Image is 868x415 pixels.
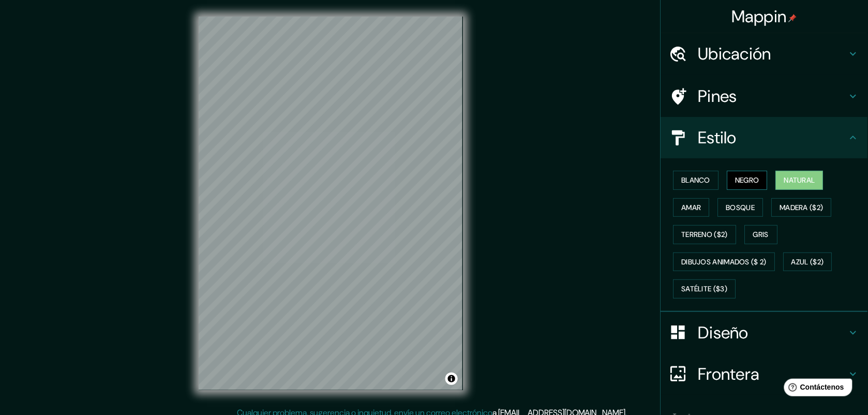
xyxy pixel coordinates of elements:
button: Bosque [718,198,764,217]
font: Satélite ($3) [682,283,728,295]
canvas: Mapa [199,17,463,390]
div: Pines [661,76,868,117]
font: Azul ($2) [792,256,825,269]
iframe: Help widget launcher [776,375,857,404]
button: Dibujos animados ($ 2) [674,253,775,272]
font: Madera ($2) [780,201,824,214]
h4: Diseño [698,322,847,343]
font: Mappin [732,6,787,27]
button: Blanco [674,171,719,190]
font: Negro [736,174,760,187]
button: Terreno ($2) [674,225,737,244]
font: Amar [682,201,701,214]
h4: Estilo [698,127,847,148]
button: Madera ($2) [772,198,832,217]
h4: Frontera [698,364,847,384]
font: Natural [784,174,815,187]
font: Gris [754,228,769,241]
button: Alternar atribución [445,373,458,385]
button: Negro [727,171,768,190]
div: Diseño [661,312,868,353]
font: Blanco [682,174,711,187]
font: Dibujos animados ($ 2) [682,256,767,269]
div: Estilo [661,117,868,158]
button: Natural [776,171,824,190]
img: pin-icon.png [789,14,797,22]
div: Frontera [661,353,868,395]
button: Amar [674,198,710,217]
button: Satélite ($3) [674,279,736,299]
h4: Pines [698,86,847,107]
button: Azul ($2) [784,253,833,272]
font: Bosque [726,201,755,214]
h4: Ubicación [698,43,847,64]
button: Gris [745,225,778,244]
font: Terreno ($2) [682,228,728,241]
div: Ubicación [661,33,868,75]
